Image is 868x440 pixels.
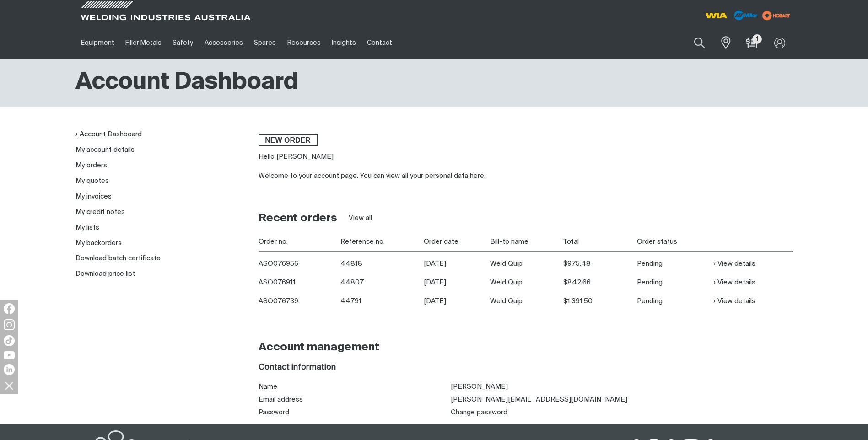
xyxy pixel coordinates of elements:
th: Bill-to name [490,232,563,252]
a: Resources [281,27,326,59]
a: My orders [75,162,107,169]
a: Spares [248,27,281,59]
td: 44791 [340,292,424,311]
td: Pending [637,292,713,311]
td: Weld Quip [490,273,563,292]
a: Filler Metals [120,27,167,59]
th: ASO076911 [259,273,340,292]
a: View details of Order ASO076956 [713,258,755,269]
th: Order no. [259,232,340,252]
img: LinkedIn [4,364,15,375]
img: hide socials [1,378,17,393]
span: $975.48 [563,260,591,267]
span: $842.66 [563,279,591,286]
a: View details of Order ASO076739 [713,296,755,306]
th: Email address [259,393,451,406]
td: Pending [637,252,713,274]
th: Password [259,406,451,419]
button: Search products [684,32,715,54]
span: Contact information [259,363,336,371]
div: Welcome to your account page. You can view all your personal data here. [259,171,793,182]
th: Order date [424,232,490,252]
a: Download batch certificate [75,255,161,262]
a: Safety [167,27,199,59]
a: Change password [451,409,507,416]
a: My credit notes [75,209,125,215]
a: New order [259,134,318,146]
img: Facebook [4,303,15,314]
nav: Main [75,27,614,59]
a: My lists [75,224,99,231]
a: My backorders [75,240,122,247]
th: Order status [637,232,713,252]
th: Total [563,232,637,252]
td: [DATE] [424,292,490,311]
span: $1,391.50 [563,298,593,305]
input: Product name or item number... [673,32,715,54]
td: [PERSON_NAME] [451,381,793,393]
a: My quotes [75,177,109,184]
th: ASO076956 [259,252,340,274]
th: ASO076739 [259,292,340,311]
td: Weld Quip [490,292,563,311]
a: Account Dashboard [75,130,142,138]
td: [PERSON_NAME][EMAIL_ADDRESS][DOMAIN_NAME] [451,393,793,406]
h2: Recent orders [259,211,337,225]
a: View all orders [349,213,372,224]
th: Name [259,381,451,393]
a: Equipment [75,27,120,59]
img: Instagram [4,319,15,330]
th: Reference no. [340,232,424,252]
td: 44807 [340,273,424,292]
a: My account details [75,146,135,153]
h1: Account Dashboard [75,68,298,97]
img: miller [760,9,793,22]
td: Pending [637,273,713,292]
a: View details of Order ASO076911 [713,277,755,288]
img: YouTube [4,351,15,359]
a: Download price list [75,270,135,277]
nav: My account [75,127,244,282]
a: Accessories [199,27,248,59]
td: Weld Quip [490,252,563,274]
span: New order [259,134,317,146]
a: Insights [326,27,361,59]
img: TikTok [4,335,15,346]
p: Hello [PERSON_NAME] [259,152,793,162]
td: [DATE] [424,273,490,292]
h2: Account management [259,340,793,354]
td: [DATE] [424,252,490,274]
a: Contact [361,27,398,59]
a: My invoices [75,193,112,200]
td: 44818 [340,252,424,274]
